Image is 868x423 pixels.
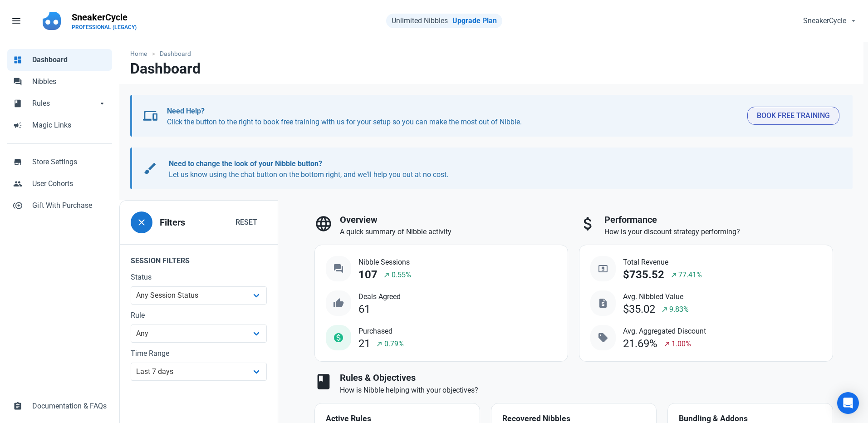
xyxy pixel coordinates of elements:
[119,42,863,60] nav: breadcrumbs
[13,200,22,209] span: control_point_duplicate
[32,178,107,189] span: User Cohorts
[136,217,147,228] span: close
[169,159,322,168] b: Need to change the look of your Nibble button?
[623,338,657,350] div: 21.69%
[340,215,569,225] h3: Overview
[358,257,411,268] span: Nibble Sessions
[13,98,22,107] span: book
[13,178,22,187] span: people
[340,373,833,383] h3: Rules & Objectives
[131,211,152,233] button: close
[131,348,267,359] label: Time Range
[32,120,107,131] span: Magic Links
[143,108,157,123] span: devices
[392,270,411,280] span: 0.55%
[314,373,333,391] span: book
[7,93,112,114] a: bookRulesarrow_drop_down
[98,98,107,107] span: arrow_drop_down
[120,244,278,272] legend: Session Filters
[795,12,863,30] button: SneakerCycle
[226,213,267,231] button: Reset
[384,339,404,349] span: 0.79%
[452,16,497,25] a: Upgrade Plan
[663,340,671,348] span: north_east
[160,217,185,228] h3: Filters
[7,71,112,93] a: forumNibbles
[376,340,383,348] span: north_east
[598,298,608,309] span: request_quote
[32,401,107,412] span: Documentation & FAQs
[131,310,267,321] label: Rule
[333,263,344,274] span: question_answer
[333,332,344,343] span: monetization_on
[66,7,142,34] a: SneakerCyclePROFESSIONAL (LEGACY)
[598,332,608,343] span: sell
[757,110,830,121] span: Book Free Training
[333,298,344,309] span: thumb_up
[669,304,689,315] span: 9.83%
[598,263,608,274] span: local_atm
[383,271,390,279] span: north_east
[7,173,112,195] a: peopleUser Cohorts
[169,158,831,180] p: Let us know using the chat button on the bottom right, and we'll help you out at no cost.
[358,326,404,337] span: Purchased
[32,54,107,65] span: Dashboard
[358,291,401,302] span: Deals Agreed
[314,215,333,233] span: language
[7,195,112,216] a: control_point_duplicateGift With Purchase
[130,49,152,59] a: Home
[167,107,205,115] b: Need Help?
[358,269,378,281] div: 107
[72,24,137,31] p: PROFESSIONAL (LEGACY)
[32,76,107,87] span: Nibbles
[167,106,740,128] p: Click the button to the right to book free training with us for your setup so you can make the mo...
[340,385,833,396] p: How is Nibble helping with your objectives?
[672,339,691,349] span: 1.00%
[604,226,833,237] p: How is your discount strategy performing?
[670,271,677,279] span: north_east
[747,107,839,125] button: Book Free Training
[392,16,448,25] span: Unlimited Nibbles
[235,217,257,228] span: Reset
[7,395,112,417] a: assignmentDocumentation & FAQs
[7,151,112,173] a: storeStore Settings
[623,291,689,302] span: Avg. Nibbled Value
[579,215,597,233] span: attach_money
[13,120,22,129] span: campaign
[131,272,267,283] label: Status
[32,98,98,109] span: Rules
[130,60,201,77] h1: Dashboard
[13,76,22,85] span: forum
[358,338,370,350] div: 21
[13,54,22,64] span: dashboard
[837,392,859,414] div: Open Intercom Messenger
[32,157,107,167] span: Store Settings
[340,226,569,237] p: A quick summary of Nibble activity
[623,257,702,268] span: Total Revenue
[623,326,706,337] span: Avg. Aggregated Discount
[623,269,664,281] div: $735.52
[32,200,107,211] span: Gift With Purchase
[661,306,668,313] span: north_east
[72,11,137,24] p: SneakerCycle
[7,114,112,136] a: campaignMagic Links
[13,401,22,410] span: assignment
[143,161,157,176] span: brush
[7,49,112,71] a: dashboardDashboard
[803,15,846,26] span: SneakerCycle
[358,303,370,315] div: 61
[678,270,702,280] span: 77.41%
[623,303,655,315] div: $35.02
[13,157,22,166] span: store
[604,215,833,225] h3: Performance
[11,15,22,26] span: menu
